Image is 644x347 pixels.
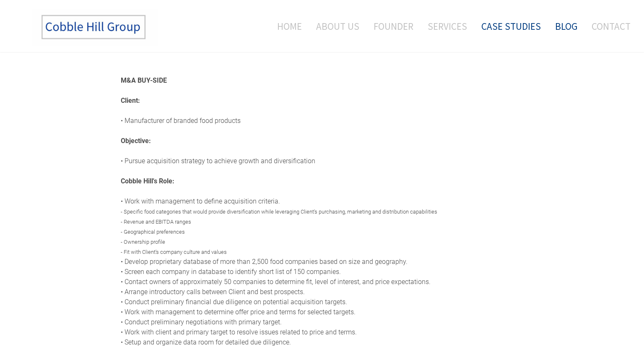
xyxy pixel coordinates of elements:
strong: M&A BUY-SIDE [121,76,167,84]
font: - Specific food categories that would provide diversification while leveraging Client's purchasin... [121,209,437,255]
strong: Client: [121,97,140,104]
a: Home [265,9,308,44]
a: Contact [585,9,631,44]
a: Founder [367,9,420,44]
img: The Cobble Hill Group LLC [32,9,158,46]
a: About Us [310,9,366,44]
a: Services [421,9,473,44]
a: Blog [549,9,584,44]
strong: Objective: [121,137,151,145]
a: Case Studies [475,9,547,44]
strong: Cobble Hill's Role: [121,177,174,185]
